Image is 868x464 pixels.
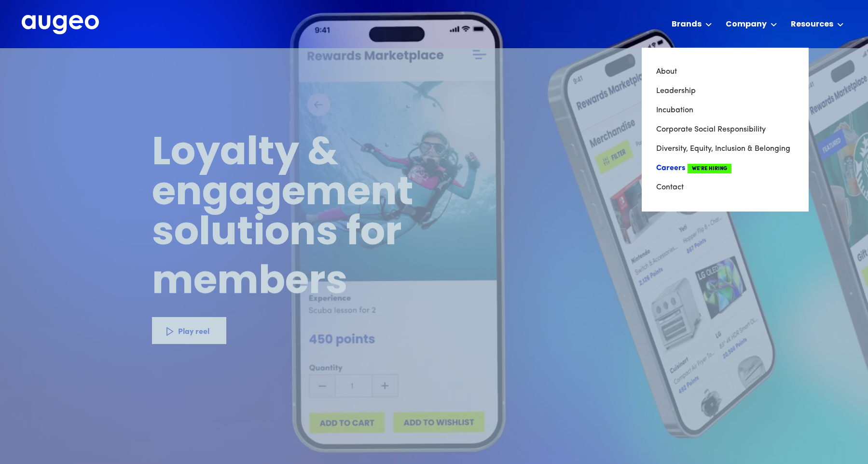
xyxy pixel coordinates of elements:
a: Incubation [656,101,794,120]
a: Contact [656,178,794,197]
a: home [22,15,99,35]
img: Augeo's full logo in white. [22,15,99,35]
div: Company [726,19,767,30]
a: Diversity, Equity, Inclusion & Belonging [656,139,794,159]
div: Brands [672,19,702,30]
a: CareersWe're Hiring [656,159,794,178]
span: We're Hiring [688,164,731,173]
a: Leadership [656,81,794,101]
a: Corporate Social Responsibility [656,120,794,139]
nav: Company [642,48,809,212]
div: Resources [791,19,833,30]
a: About [656,62,794,81]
